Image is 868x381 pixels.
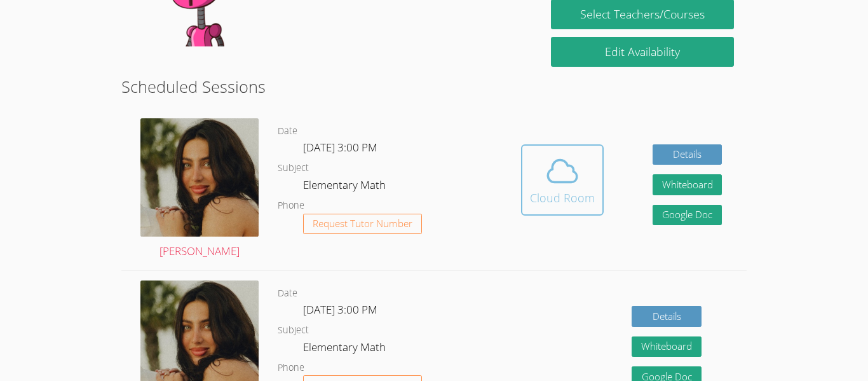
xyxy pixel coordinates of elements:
[278,322,309,338] dt: Subject
[632,306,702,327] a: Details
[140,118,259,261] a: [PERSON_NAME]
[303,214,422,235] button: Request Tutor Number
[278,198,304,214] dt: Phone
[653,205,722,226] a: Google Doc
[303,140,377,155] span: [DATE] 3:00 PM
[303,338,388,360] dd: Elementary Math
[653,174,722,195] button: Whiteboard
[278,160,309,176] dt: Subject
[530,189,595,207] div: Cloud Room
[313,219,412,228] span: Request Tutor Number
[303,176,388,198] dd: Elementary Math
[140,118,259,237] img: avatar.png
[278,286,297,301] dt: Date
[278,123,297,139] dt: Date
[121,74,747,99] h2: Scheduled Sessions
[278,360,304,376] dt: Phone
[632,336,702,357] button: Whiteboard
[521,144,604,216] button: Cloud Room
[551,37,734,67] a: Edit Availability
[303,302,377,317] span: [DATE] 3:00 PM
[653,144,722,165] a: Details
